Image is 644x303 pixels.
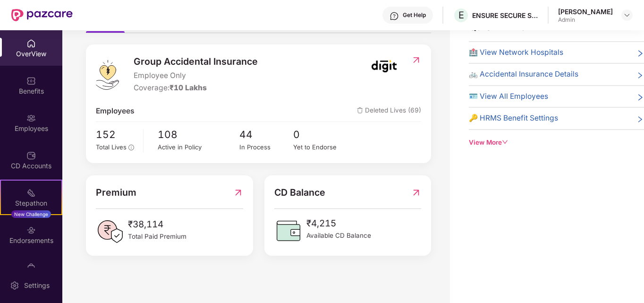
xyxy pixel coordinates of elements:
[128,145,134,150] span: info-circle
[636,70,644,80] span: right
[26,263,36,272] img: svg+xml;base64,PHN2ZyBpZD0iTXlfT3JkZXJzIiBkYXRhLW5hbWU9Ik15IE9yZGVycyIgeG1sbnM9Imh0dHA6Ly93d3cudz...
[96,143,127,151] span: Total Lives
[558,7,613,16] div: [PERSON_NAME]
[293,127,347,142] span: 0
[239,127,294,142] span: 44
[306,231,371,241] span: Available CD Balance
[469,138,644,147] div: View More
[357,105,421,117] span: Deleted Lives (69)
[636,93,644,102] span: right
[26,225,36,235] img: svg+xml;base64,PHN2ZyBpZD0iRW5kb3JzZW1lbnRzIiB4bWxucz0iaHR0cDovL3d3dy53My5vcmcvMjAwMC9zdmciIHdpZH...
[366,54,402,78] img: insurerIcon
[96,127,136,142] span: 152
[239,142,294,152] div: In Process
[636,49,644,58] span: right
[293,142,347,152] div: Yet to Endorse
[96,60,119,90] img: logo
[403,11,426,19] div: Get Help
[411,185,421,200] img: RedirectIcon
[469,91,548,102] span: 🪪 View All Employees
[11,9,73,21] img: New Pazcare Logo
[96,105,135,117] span: Employees
[96,217,124,246] img: PaidPremiumIcon
[11,210,51,218] div: New Challenge
[469,113,558,124] span: 🔑 HRMS Benefit Settings
[1,199,61,208] div: Stepathon
[134,70,258,81] span: Employee Only
[10,281,19,290] img: svg+xml;base64,PHN2ZyBpZD0iU2V0dGluZy0yMHgyMCIgeG1sbnM9Imh0dHA6Ly93d3cudzMub3JnLzIwMDAvc3ZnIiB3aW...
[158,127,239,142] span: 108
[274,216,303,245] img: CDBalanceIcon
[26,39,36,48] img: svg+xml;base64,PHN2ZyBpZD0iSG9tZSIgeG1sbnM9Imh0dHA6Ly93d3cudzMub3JnLzIwMDAvc3ZnIiB3aWR0aD0iMjAiIG...
[411,55,421,65] img: RedirectIcon
[26,76,36,86] img: svg+xml;base64,PHN2ZyBpZD0iQmVuZWZpdHMiIHhtbG5zPSJodHRwOi8vd3d3LnczLm9yZy8yMDAwL3N2ZyIgd2lkdGg9Ij...
[21,281,52,290] div: Settings
[26,113,36,123] img: svg+xml;base64,PHN2ZyBpZD0iRW1wbG95ZWVzIiB4bWxucz0iaHR0cDovL3d3dy53My5vcmcvMjAwMC9zdmciIHdpZHRoPS...
[233,185,243,200] img: RedirectIcon
[128,217,186,232] span: ₹38,114
[623,11,631,19] img: svg+xml;base64,PHN2ZyBpZD0iRHJvcGRvd24tMzJ4MzIiIHhtbG5zPSJodHRwOi8vd3d3LnczLm9yZy8yMDAwL3N2ZyIgd2...
[274,185,325,200] span: CD Balance
[636,114,644,124] span: right
[469,69,578,80] span: 🚲 Accidental Insurance Details
[26,151,36,160] img: svg+xml;base64,PHN2ZyBpZD0iQ0RfQWNjb3VudHMiIGRhdGEtbmFtZT0iQ0QgQWNjb3VudHMiIHhtbG5zPSJodHRwOi8vd3...
[134,82,258,94] div: Coverage:
[26,188,36,198] img: svg+xml;base64,PHN2ZyB4bWxucz0iaHR0cDovL3d3dy53My5vcmcvMjAwMC9zdmciIHdpZHRoPSIyMSIgaGVpZ2h0PSIyMC...
[96,185,136,200] span: Premium
[158,142,239,152] div: Active in Policy
[469,47,563,58] span: 🏥 View Network Hospitals
[458,9,464,21] span: E
[390,11,399,21] img: svg+xml;base64,PHN2ZyBpZD0iSGVscC0zMngzMiIgeG1sbnM9Imh0dHA6Ly93d3cudzMub3JnLzIwMDAvc3ZnIiB3aWR0aD...
[357,107,363,113] img: deleteIcon
[502,139,508,146] span: down
[306,216,371,231] span: ₹4,215
[128,232,186,242] span: Total Paid Premium
[134,54,258,69] span: Group Accidental Insurance
[558,16,613,24] div: Admin
[169,83,207,92] span: ₹10 Lakhs
[472,11,538,20] div: ENSURE SECURE SERVICES PRIVATE LIMITED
